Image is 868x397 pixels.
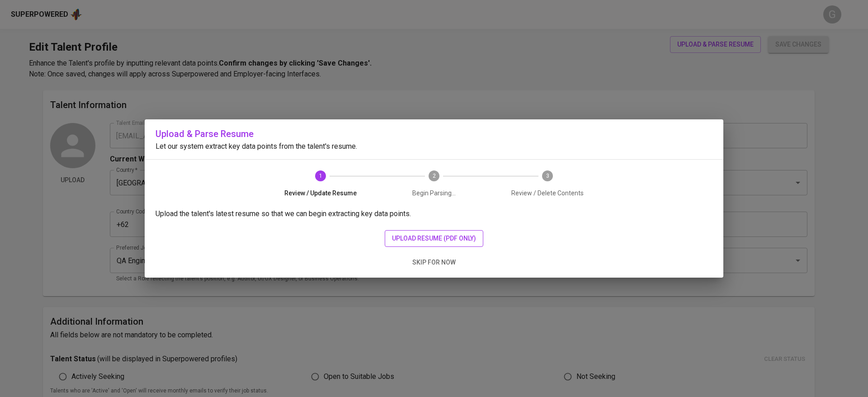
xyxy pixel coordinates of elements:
span: Review / Delete Contents [494,189,600,198]
p: Upload the talent's latest resume so that we can begin extracting key data points. [156,208,712,219]
text: 2 [433,173,436,179]
button: skip for now [409,254,459,271]
span: upload resume (pdf only) [392,233,476,244]
span: Review / Update Resume [268,189,374,198]
button: upload resume (pdf only) [385,230,483,247]
text: 1 [319,173,322,179]
text: 3 [546,173,549,179]
h6: Upload & Parse Resume [156,127,712,141]
span: Begin Parsing... [381,189,487,198]
p: Let our system extract key data points from the talent's resume. [156,141,712,152]
span: skip for now [412,257,456,268]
